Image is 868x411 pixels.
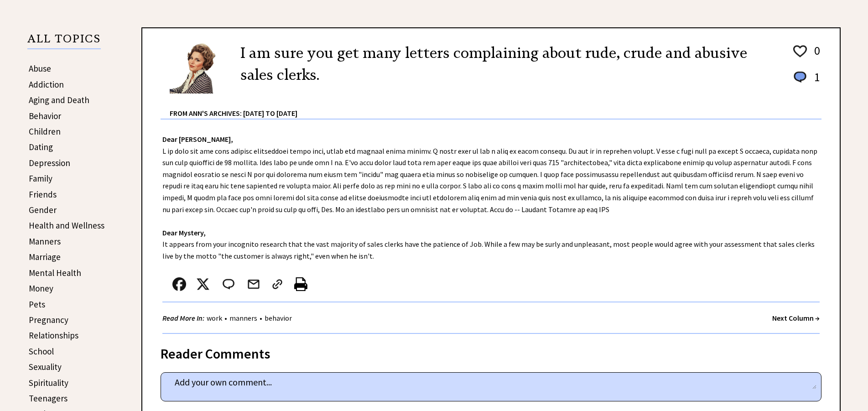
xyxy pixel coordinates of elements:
[29,267,81,278] a: Mental Health
[29,220,104,231] a: Health and Wellness
[247,277,260,291] img: mail.png
[29,79,64,90] a: Addiction
[162,313,204,323] strong: Read More In:
[204,313,224,323] a: work
[196,277,210,291] img: x_small.png
[29,126,61,137] a: Children
[810,69,821,94] td: 1
[172,277,186,291] img: facebook.png
[29,173,52,184] a: Family
[29,314,68,325] a: Pregnancy
[29,393,68,404] a: Teenagers
[29,157,70,168] a: Depression
[262,313,294,323] a: behavior
[142,120,840,334] div: L ip dolo sit ame cons adipisc elitseddoei tempo inci, utlab etd magnaal enima minimv. Q nostr ex...
[29,110,61,121] a: Behavior
[29,63,51,74] a: Abuse
[792,70,808,84] img: message_round%201.png
[29,346,54,357] a: School
[29,189,57,200] a: Friends
[29,204,57,215] a: Gender
[27,34,101,49] p: ALL TOPICS
[170,42,227,94] img: Ann6%20v2%20small.png
[240,42,778,86] h2: I am sure you get many letters complaining about rude, crude and abusive sales clerks.
[29,377,68,388] a: Spirituality
[162,228,206,237] strong: Dear Mystery,
[221,277,236,291] img: message_round%202.png
[29,141,53,152] a: Dating
[29,330,78,341] a: Relationships
[29,299,45,310] a: Pets
[29,361,62,372] a: Sexuality
[161,344,821,359] div: Reader Comments
[29,236,61,247] a: Manners
[170,94,821,119] div: From Ann's Archives: [DATE] to [DATE]
[810,43,821,68] td: 0
[772,313,820,323] a: Next Column →
[29,251,61,262] a: Marriage
[792,43,808,59] img: heart_outline%201.png
[29,283,53,294] a: Money
[294,277,307,291] img: printer%20icon.png
[162,135,233,144] strong: Dear [PERSON_NAME],
[270,277,284,291] img: link_02.png
[227,313,260,323] a: manners
[162,312,294,324] div: • •
[29,94,89,105] a: Aging and Death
